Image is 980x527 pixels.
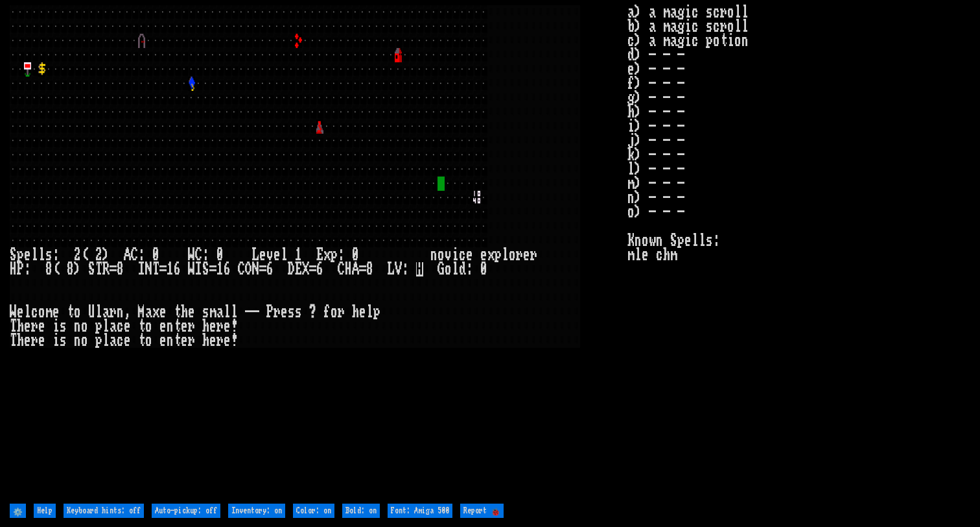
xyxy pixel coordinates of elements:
[45,262,52,276] div: 8
[52,248,60,262] div: :
[459,262,466,276] div: d
[10,504,26,518] input: ⚙️
[10,334,17,348] div: T
[395,262,402,276] div: V
[34,504,56,518] input: Help
[480,262,487,276] div: 0
[274,305,281,319] div: r
[188,319,195,334] div: r
[124,319,131,334] div: e
[152,504,220,518] input: Auto-pickup: off
[188,334,195,348] div: r
[281,248,288,262] div: l
[181,319,188,334] div: e
[445,248,452,262] div: v
[416,262,423,276] mark: H
[459,248,466,262] div: c
[138,262,145,276] div: I
[252,248,259,262] div: L
[216,262,224,276] div: 1
[216,319,224,334] div: r
[10,319,17,334] div: T
[352,305,359,319] div: h
[159,319,167,334] div: e
[338,262,345,276] div: C
[231,305,238,319] div: l
[117,305,124,319] div: n
[202,305,209,319] div: s
[259,248,266,262] div: e
[24,262,31,276] div: :
[388,504,452,518] input: Font: Amiga 500
[323,248,331,262] div: x
[502,248,509,262] div: l
[17,319,24,334] div: h
[38,319,45,334] div: e
[145,319,152,334] div: o
[366,262,373,276] div: 8
[202,262,209,276] div: S
[174,262,181,276] div: 6
[159,305,167,319] div: e
[323,305,331,319] div: f
[259,262,266,276] div: =
[131,248,138,262] div: C
[24,248,31,262] div: e
[31,319,38,334] div: r
[487,248,495,262] div: x
[88,305,95,319] div: U
[195,262,202,276] div: I
[224,334,231,348] div: e
[110,262,117,276] div: =
[195,248,202,262] div: C
[302,262,309,276] div: X
[81,319,88,334] div: o
[316,248,323,262] div: E
[359,262,366,276] div: =
[38,248,45,262] div: l
[480,248,487,262] div: e
[352,262,359,276] div: A
[52,262,60,276] div: (
[64,504,144,518] input: Keyboard hints: off
[437,248,445,262] div: o
[38,334,45,348] div: e
[145,334,152,348] div: o
[345,262,352,276] div: H
[102,319,110,334] div: l
[88,262,95,276] div: S
[516,248,523,262] div: r
[245,262,252,276] div: O
[145,262,152,276] div: N
[224,262,231,276] div: 6
[228,504,285,518] input: Inventory: on
[174,305,181,319] div: t
[167,334,174,348] div: n
[288,262,295,276] div: D
[52,319,60,334] div: i
[466,262,473,276] div: :
[152,262,159,276] div: T
[342,504,380,518] input: Bold: on
[209,262,216,276] div: =
[138,334,145,348] div: t
[95,262,102,276] div: T
[159,262,167,276] div: =
[202,334,209,348] div: h
[188,305,195,319] div: e
[95,334,102,348] div: p
[174,334,181,348] div: t
[231,319,238,334] div: !
[52,305,60,319] div: e
[437,262,445,276] div: G
[295,262,302,276] div: E
[238,262,245,276] div: C
[266,305,274,319] div: P
[460,504,504,518] input: Report 🐞
[174,319,181,334] div: t
[74,262,81,276] div: )
[10,305,17,319] div: W
[24,305,31,319] div: l
[495,248,502,262] div: p
[274,248,281,262] div: e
